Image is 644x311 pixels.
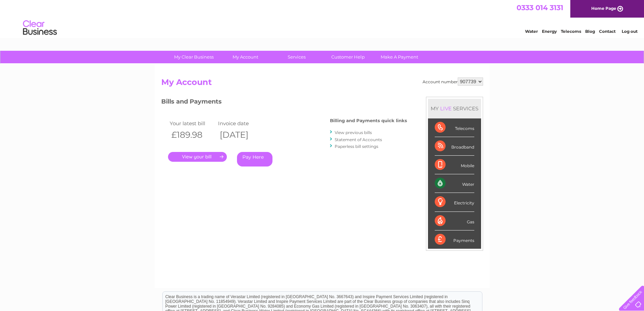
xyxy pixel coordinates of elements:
[428,99,481,118] div: MY SERVICES
[435,212,474,230] div: Gas
[335,137,382,142] a: Statement of Accounts
[435,193,474,212] div: Electricity
[166,51,222,63] a: My Clear Business
[168,128,217,142] th: £189.98
[320,51,376,63] a: Customer Help
[372,51,427,63] a: Make A Payment
[161,77,483,90] h2: My Account
[237,152,272,166] a: Pay Here
[163,4,482,33] div: Clear Business is a trading name of Verastar Limited (registered in [GEOGRAPHIC_DATA] No. 3667643...
[423,77,483,86] div: Account number
[161,97,407,109] h3: Bills and Payments
[435,137,474,156] div: Broadband
[216,128,265,142] th: [DATE]
[269,51,325,63] a: Services
[435,118,474,137] div: Telecoms
[542,29,557,34] a: Energy
[435,230,474,249] div: Payments
[168,119,217,128] td: Your latest bill
[435,156,474,174] div: Mobile
[622,29,638,34] a: Log out
[217,51,273,63] a: My Account
[23,18,57,38] img: logo.png
[335,144,378,149] a: Paperless bill settings
[330,118,407,123] h4: Billing and Payments quick links
[517,3,563,12] a: 0333 014 3131
[435,174,474,193] div: Water
[216,119,265,128] td: Invoice date
[585,29,595,34] a: Blog
[335,130,372,135] a: View previous bills
[599,29,616,34] a: Contact
[439,105,453,112] div: LIVE
[168,152,227,162] a: .
[525,29,538,34] a: Water
[561,29,581,34] a: Telecoms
